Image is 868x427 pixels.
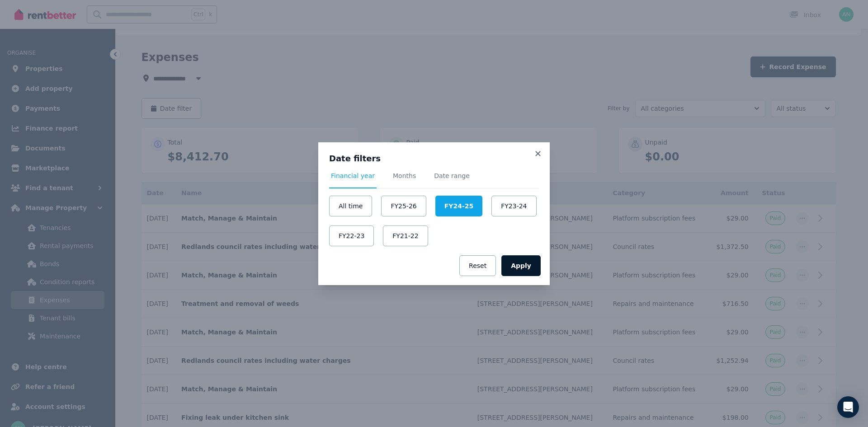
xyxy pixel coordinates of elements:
span: Date range [434,171,470,180]
h3: Date filters [329,153,539,164]
button: All time [329,196,372,216]
button: Apply [501,255,541,276]
button: FY25-26 [381,196,426,216]
button: FY21-22 [383,225,428,246]
span: Financial year [331,171,375,180]
button: FY24-25 [435,196,482,216]
button: FY23-24 [491,196,536,216]
span: Months [393,171,416,180]
div: Open Intercom Messenger [837,396,859,418]
button: FY22-23 [329,225,374,246]
nav: Tabs [329,171,539,188]
button: Reset [459,255,496,276]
